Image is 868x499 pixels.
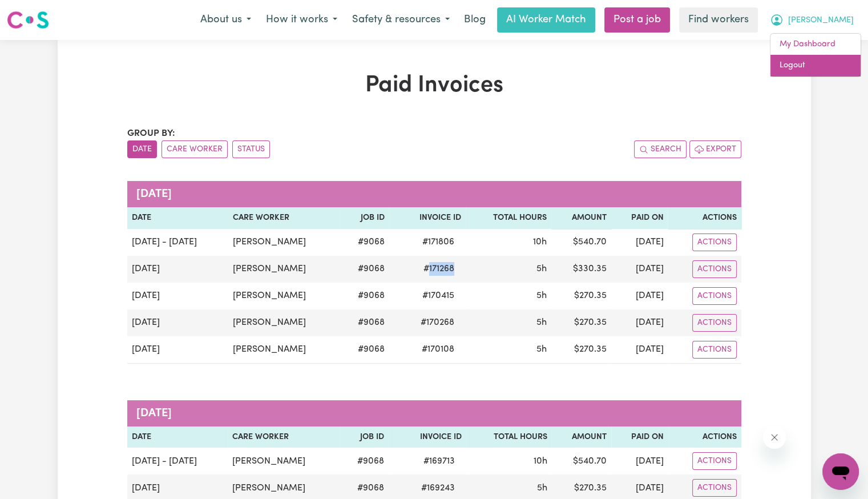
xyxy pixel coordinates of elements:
span: 10 hours [533,238,547,247]
caption: [DATE] [127,181,741,207]
caption: [DATE] [127,400,741,426]
td: [DATE] [611,283,668,309]
td: [PERSON_NAME] [228,256,340,283]
td: # 9068 [340,336,389,364]
span: # 169713 [417,454,462,468]
th: Invoice ID [389,426,466,448]
th: Actions [668,207,741,229]
td: # 9068 [340,256,389,283]
button: Export [689,140,741,158]
th: Amount [551,207,611,229]
th: Actions [668,426,741,448]
td: $ 270.35 [551,309,611,336]
a: My Dashboard [770,34,861,55]
a: Blog [457,7,492,33]
button: sort invoices by paid status [232,140,270,158]
button: Actions [692,452,737,470]
th: Job ID [340,426,389,448]
button: sort invoices by date [127,140,157,158]
a: Post a job [604,7,670,33]
th: Care Worker [228,207,340,229]
td: [PERSON_NAME] [228,283,340,309]
span: 5 hours [536,345,547,354]
span: # 170268 [414,316,461,329]
button: Actions [692,479,737,497]
th: Job ID [340,207,389,229]
td: $ 330.35 [551,256,611,283]
td: [DATE] [127,256,228,283]
h1: Paid Invoices [127,72,741,99]
td: [DATE] [611,448,668,474]
td: [PERSON_NAME] [228,229,340,256]
span: 10 hours [534,457,547,466]
a: Find workers [679,7,758,33]
span: # 170108 [415,343,461,356]
span: 5 hours [536,264,547,273]
a: Careseekers logo [7,7,49,33]
img: Careseekers logo [7,10,49,30]
span: [PERSON_NAME] [788,14,854,27]
td: $ 540.70 [551,229,611,256]
button: My Account [762,8,861,32]
span: Need any help? [7,8,69,17]
td: [DATE] [611,309,668,336]
th: Total Hours [466,426,552,448]
button: Safety & resources [345,8,457,32]
th: Care Worker [228,426,340,448]
button: sort invoices by care worker [162,140,228,158]
th: Invoice ID [389,207,466,229]
button: Actions [692,260,737,278]
td: $ 540.70 [552,448,612,474]
th: Amount [552,426,612,448]
th: Date [127,426,228,448]
a: AI Worker Match [497,7,595,33]
td: [PERSON_NAME] [228,336,340,364]
button: Search [634,140,687,158]
span: 5 hours [536,318,547,327]
iframe: Close message [763,426,786,449]
span: # 169243 [414,481,462,495]
td: # 9068 [340,448,389,474]
span: # 170415 [415,289,461,303]
a: Logout [770,55,861,77]
td: # 9068 [340,229,389,256]
span: # 171806 [415,235,461,249]
td: [DATE] - [DATE] [127,229,228,256]
th: Paid On [611,426,668,448]
td: [DATE] - [DATE] [127,448,228,474]
td: [DATE] [127,309,228,336]
td: [PERSON_NAME] [228,448,340,474]
span: # 171268 [417,262,461,276]
div: My Account [770,33,861,77]
button: Actions [692,314,737,332]
th: Paid On [611,207,668,229]
span: 5 hours [536,291,547,300]
th: Date [127,207,228,229]
span: 5 hours [537,484,547,493]
td: [DATE] [611,336,668,364]
td: [PERSON_NAME] [228,309,340,336]
td: $ 270.35 [551,336,611,364]
td: [DATE] [127,283,228,309]
td: [DATE] [611,256,668,283]
td: # 9068 [340,309,389,336]
iframe: Button to launch messaging window [822,453,859,490]
button: Actions [692,341,737,359]
button: About us [193,8,259,32]
td: $ 270.35 [551,283,611,309]
button: Actions [692,287,737,305]
td: [DATE] [611,229,668,256]
button: Actions [692,234,737,251]
button: How it works [259,8,345,32]
th: Total Hours [466,207,551,229]
td: # 9068 [340,283,389,309]
td: [DATE] [127,336,228,364]
span: Group by: [127,129,175,138]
